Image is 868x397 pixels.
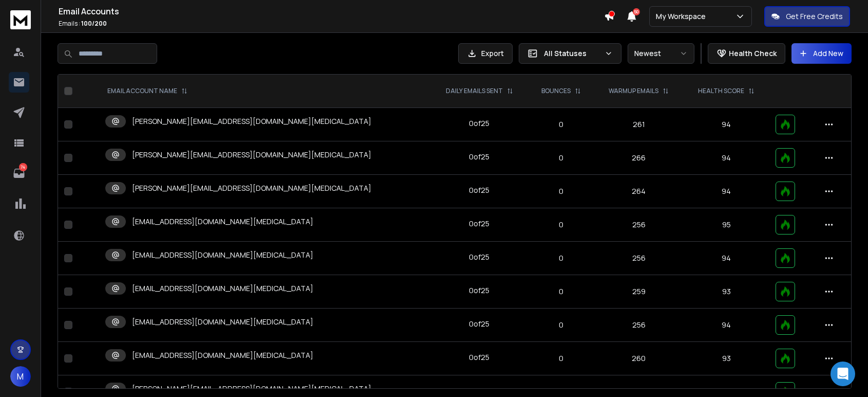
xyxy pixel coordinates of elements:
button: M [10,366,31,387]
p: BOUNCES [541,87,571,95]
p: My Workspace [656,11,710,22]
td: 94 [684,175,769,208]
p: [EMAIL_ADDRESS][DOMAIN_NAME][MEDICAL_DATA] [132,283,313,294]
td: 266 [594,141,684,175]
p: 0 [535,220,588,230]
p: [PERSON_NAME][EMAIL_ADDRESS][DOMAIN_NAME][MEDICAL_DATA] [132,384,371,394]
p: [EMAIL_ADDRESS][DOMAIN_NAME][MEDICAL_DATA] [132,250,313,260]
p: 0 [535,186,588,196]
button: Newest [628,43,694,64]
td: 94 [684,309,769,342]
td: 95 [684,208,769,242]
td: 256 [594,208,684,242]
td: 94 [684,242,769,275]
button: Add New [791,43,852,64]
p: [PERSON_NAME][EMAIL_ADDRESS][DOMAIN_NAME][MEDICAL_DATA] [132,116,371,127]
div: EMAIL ACCOUNT NAME [107,87,187,95]
p: 0 [535,153,588,163]
td: 94 [684,108,769,141]
div: 0 of 25 [469,152,489,162]
p: [EMAIL_ADDRESS][DOMAIN_NAME][MEDICAL_DATA] [132,350,313,360]
span: 50 [633,8,640,15]
p: Get Free Credits [786,11,843,22]
p: 0 [535,253,588,263]
td: 256 [594,242,684,275]
td: 93 [684,342,769,375]
td: 260 [594,342,684,375]
h1: Email Accounts [59,5,604,17]
div: 0 of 25 [469,352,489,363]
img: logo [10,10,31,29]
p: 0 [535,286,588,297]
p: [PERSON_NAME][EMAIL_ADDRESS][DOMAIN_NAME][MEDICAL_DATA] [132,150,371,160]
td: 94 [684,141,769,175]
td: 264 [594,175,684,208]
p: 0 [535,119,588,130]
td: 256 [594,309,684,342]
p: 74 [19,163,27,171]
p: WARMUP EMAILS [609,87,658,95]
p: DAILY EMAILS SENT [446,87,503,95]
span: 100 / 200 [81,19,107,28]
div: Open Intercom Messenger [831,362,855,386]
button: Health Check [708,43,785,64]
p: 0 [535,320,588,330]
div: 0 of 25 [469,185,489,195]
button: Export [458,43,513,64]
p: HEALTH SCORE [698,87,744,95]
div: 0 of 25 [469,252,489,262]
td: 259 [594,275,684,309]
p: All Statuses [544,48,600,59]
div: 0 of 25 [469,118,489,129]
p: [PERSON_NAME][EMAIL_ADDRESS][DOMAIN_NAME][MEDICAL_DATA] [132,183,371,193]
p: Health Check [729,48,777,59]
p: [EMAIL_ADDRESS][DOMAIN_NAME][MEDICAL_DATA] [132,317,313,327]
div: 0 of 25 [469,386,489,396]
div: 0 of 25 [469,319,489,329]
div: 0 of 25 [469,219,489,229]
p: [EMAIL_ADDRESS][DOMAIN_NAME][MEDICAL_DATA] [132,216,313,227]
td: 93 [684,275,769,309]
td: 261 [594,108,684,141]
p: 0 [535,387,588,397]
button: Get Free Credits [764,6,850,27]
p: Emails : [59,20,604,28]
div: 0 of 25 [469,285,489,296]
a: 74 [9,163,29,184]
p: 0 [535,353,588,364]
